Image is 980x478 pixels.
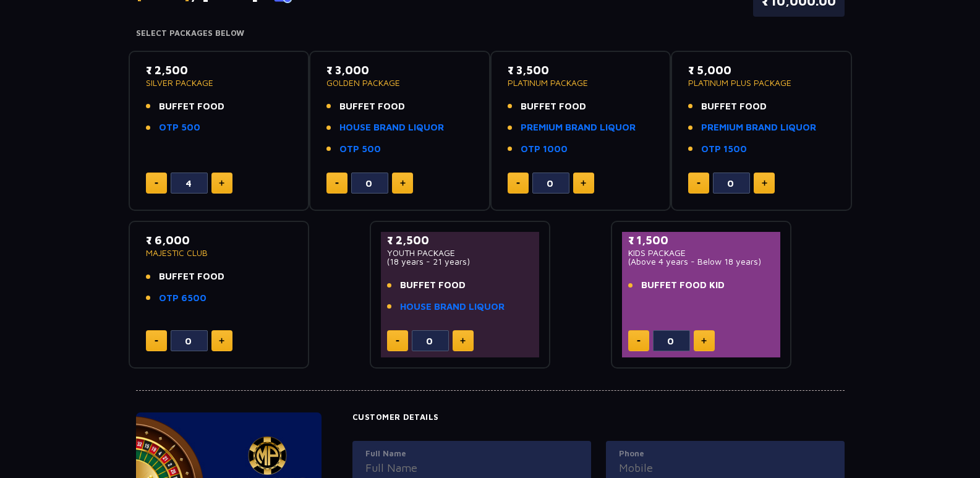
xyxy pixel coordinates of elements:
label: Full Name [365,448,578,460]
span: BUFFET FOOD [339,100,405,114]
span: BUFFET FOOD [701,100,767,114]
span: BUFFET FOOD [159,270,224,284]
span: BUFFET FOOD [400,278,466,292]
a: OTP 1500 [701,142,747,156]
a: PREMIUM BRAND LIQUOR [521,121,636,135]
p: ₹ 2,500 [146,62,292,79]
a: OTP 500 [339,142,381,156]
a: OTP 500 [159,121,200,135]
img: minus [516,182,520,184]
img: minus [155,340,158,342]
h4: Select Packages Below [136,28,845,38]
a: OTP 6500 [159,291,207,305]
p: ₹ 3,000 [326,62,473,79]
p: SILVER PACKAGE [146,79,292,87]
img: minus [697,182,701,184]
span: BUFFET FOOD [521,100,586,114]
img: minus [155,182,158,184]
p: (Above 4 years - Below 18 years) [628,257,775,266]
a: OTP 1000 [521,142,568,156]
img: minus [396,340,399,342]
p: PLATINUM PACKAGE [508,79,654,87]
p: MAJESTIC CLUB [146,249,292,257]
a: HOUSE BRAND LIQUOR [400,300,505,314]
img: plus [219,180,224,186]
img: plus [762,180,767,186]
img: minus [637,340,641,342]
a: PREMIUM BRAND LIQUOR [701,121,816,135]
label: Phone [619,448,832,460]
img: minus [335,182,339,184]
h4: Customer Details [352,412,845,422]
a: HOUSE BRAND LIQUOR [339,121,444,135]
p: ₹ 2,500 [387,232,534,249]
p: ₹ 5,000 [688,62,835,79]
span: BUFFET FOOD KID [641,278,725,292]
img: plus [581,180,586,186]
p: ₹ 3,500 [508,62,654,79]
span: BUFFET FOOD [159,100,224,114]
img: plus [460,338,466,344]
p: YOUTH PACKAGE [387,249,534,257]
p: ₹ 1,500 [628,232,775,249]
input: Mobile [619,459,832,476]
img: plus [701,338,707,344]
img: plus [400,180,406,186]
p: (18 years - 21 years) [387,257,534,266]
p: PLATINUM PLUS PACKAGE [688,79,835,87]
input: Full Name [365,459,578,476]
p: ₹ 6,000 [146,232,292,249]
p: KIDS PACKAGE [628,249,775,257]
p: GOLDEN PACKAGE [326,79,473,87]
img: plus [219,338,224,344]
